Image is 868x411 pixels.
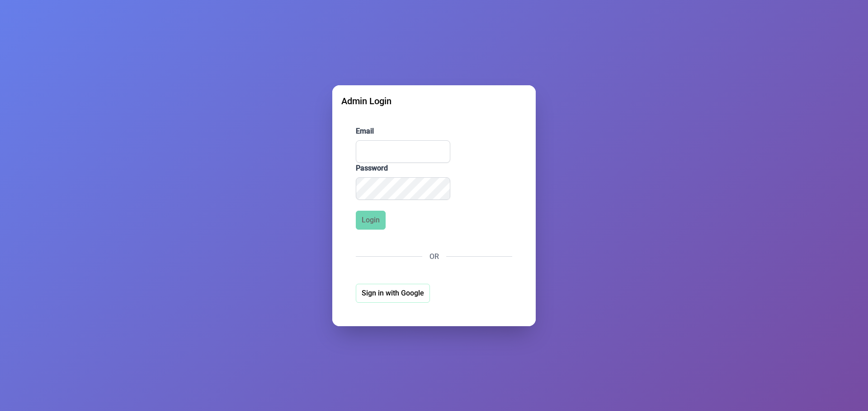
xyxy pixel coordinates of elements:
[356,251,512,262] div: OR
[356,126,512,137] label: Email
[356,211,386,230] button: Login
[341,94,527,108] div: Admin Login
[362,215,380,226] span: Login
[356,284,430,303] button: Sign in with Google
[356,163,512,174] label: Password
[362,288,424,299] span: Sign in with Google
